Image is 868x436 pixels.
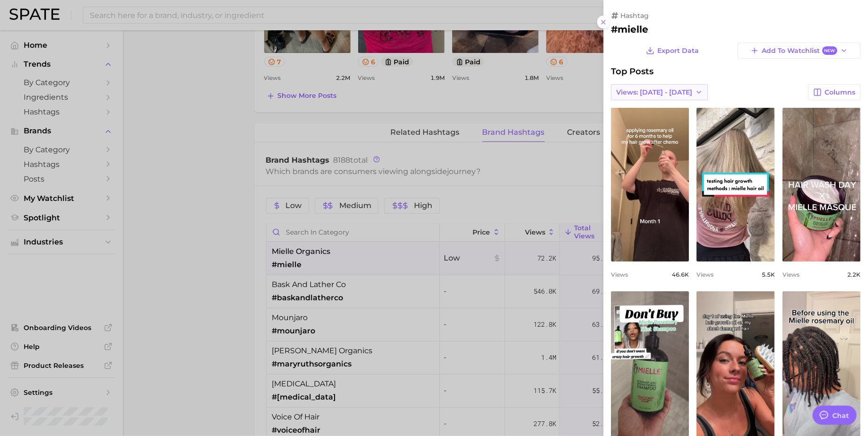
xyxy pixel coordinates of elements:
button: Add to WatchlistNew [738,43,860,59]
span: New [822,46,837,55]
span: Columns [825,88,855,96]
button: Export Data [644,43,701,59]
span: Views: [DATE] - [DATE] [616,88,692,96]
h2: #mielle [611,24,860,35]
span: Top Posts [611,66,653,77]
span: hashtag [620,11,649,20]
button: Columns [808,84,860,100]
span: Views [782,271,799,278]
span: Add to Watchlist [762,46,837,55]
button: Views: [DATE] - [DATE] [611,84,708,100]
span: Export Data [657,47,699,55]
span: Views [696,271,713,278]
span: 5.5k [762,271,775,278]
span: 2.2k [847,271,860,278]
span: 46.6k [672,271,689,278]
span: Views [611,271,628,278]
